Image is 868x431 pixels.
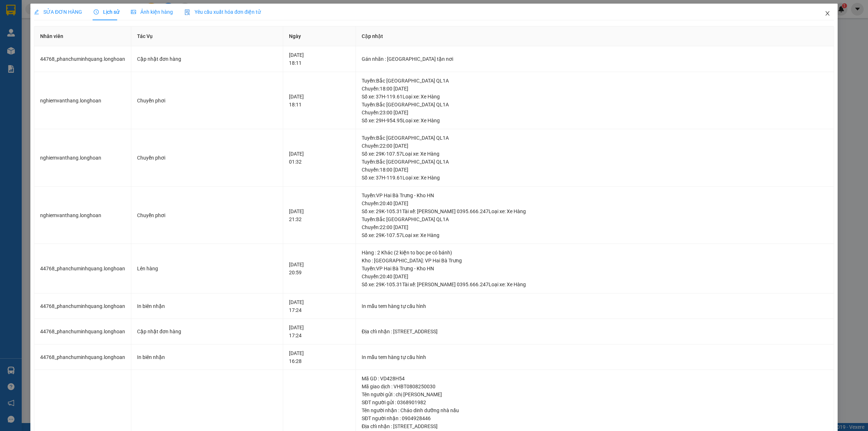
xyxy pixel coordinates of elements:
span: Yêu cầu xuất hóa đơn điện tử [184,9,261,15]
th: Ngày [283,26,356,46]
td: 44768_phanchuminhquang.longhoan [34,293,131,319]
div: Tuyến : Bắc [GEOGRAPHIC_DATA] QL1A Chuyến: 23:00 [DATE] Số xe: 29H-954.95 Loại xe: Xe Hàng [362,101,828,124]
th: Tác Vụ [131,26,283,46]
div: Cập nhật đơn hàng [137,55,277,63]
div: Hàng : 2 Khác (2 kiện to bọc pe có bánh) [362,249,828,257]
div: [DATE] 20:59 [289,261,350,276]
div: SĐT người gửi : 0368901982 [362,398,828,406]
div: [DATE] 18:11 [289,93,350,109]
span: close [825,10,830,16]
div: In mẫu tem hàng tự cấu hình [362,353,828,361]
td: nghiemvanthang.longhoan [34,129,131,187]
div: Chuyển phơi [137,97,277,105]
td: 44768_phanchuminhquang.longhoan [34,244,131,293]
span: edit [34,9,39,14]
div: Địa chỉ nhận : [STREET_ADDRESS] [362,328,828,335]
div: Cập nhật đơn hàng [137,328,277,335]
td: 44768_phanchuminhquang.longhoan [34,345,131,370]
td: nghiemvanthang.longhoan [34,72,131,130]
div: [DATE] 16:28 [289,349,350,365]
div: In biên nhận [137,353,277,361]
td: 44768_phanchuminhquang.longhoan [34,319,131,345]
div: Chuyển phơi [137,211,277,219]
div: [DATE] 17:24 [289,324,350,339]
button: Close [817,4,838,24]
div: SĐT người nhận : 0904928446 [362,414,828,422]
span: SỬA ĐƠN HÀNG [34,9,82,15]
div: Địa chỉ nhận : [STREET_ADDRESS] [362,422,828,430]
td: 44768_phanchuminhquang.longhoan [34,46,131,72]
div: Tuyến : Bắc [GEOGRAPHIC_DATA] QL1A Chuyến: 18:00 [DATE] Số xe: 37H-119.61 Loại xe: Xe Hàng [362,158,828,182]
div: Kho : [GEOGRAPHIC_DATA]: VP Hai Bà Trưng [362,257,828,265]
span: Ảnh kiện hàng [131,9,173,15]
div: [DATE] 18:11 [289,51,350,67]
div: Tuyến : VP Hai Bà Trưng - Kho HN Chuyến: 20:40 [DATE] Số xe: 29K-105.31 Tài xế: [PERSON_NAME] 039... [362,191,828,215]
div: [DATE] 21:32 [289,207,350,223]
div: [DATE] 01:32 [289,150,350,166]
th: Nhân viên [34,26,131,46]
div: Tên người nhận : Cháo dinh dưỡng nhà nấu [362,406,828,414]
div: Tuyến : VP Hai Bà Trưng - Kho HN Chuyến: 20:40 [DATE] Số xe: 29K-105.31 Tài xế: [PERSON_NAME] 039... [362,265,828,288]
div: Tuyến : Bắc [GEOGRAPHIC_DATA] QL1A Chuyến: 18:00 [DATE] Số xe: 37H-119.61 Loại xe: Xe Hàng [362,77,828,101]
div: Mã GD : VD428H54 [362,375,828,383]
td: nghiemvanthang.longhoan [34,187,131,244]
div: Chuyển phơi [137,154,277,162]
th: Cập nhật [356,26,834,46]
div: Tên người gửi : chị [PERSON_NAME] [362,390,828,398]
div: Mã giao dịch : VHBT0808250030 [362,383,828,390]
div: Tuyến : Bắc [GEOGRAPHIC_DATA] QL1A Chuyến: 22:00 [DATE] Số xe: 29K-107.57 Loại xe: Xe Hàng [362,134,828,158]
span: picture [131,9,136,14]
div: In biên nhận [137,302,277,310]
div: Tuyến : Bắc [GEOGRAPHIC_DATA] QL1A Chuyến: 22:00 [DATE] Số xe: 29K-107.57 Loại xe: Xe Hàng [362,215,828,239]
img: icon [184,9,190,15]
div: In mẫu tem hàng tự cấu hình [362,302,828,310]
div: [DATE] 17:24 [289,298,350,314]
div: Gán nhãn : [GEOGRAPHIC_DATA] tận nơi [362,55,828,63]
span: clock-circle [94,9,99,14]
div: Lên hàng [137,265,277,272]
span: Lịch sử [94,9,119,15]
